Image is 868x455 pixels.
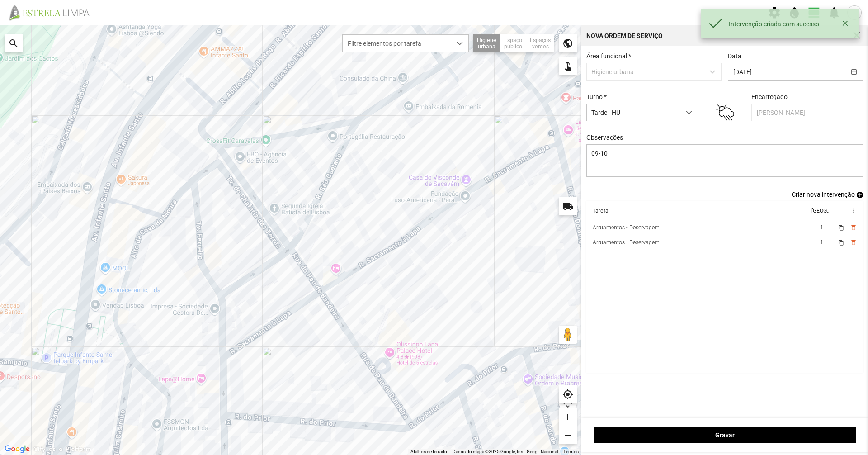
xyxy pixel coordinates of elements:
[849,239,857,246] button: delete_outline
[593,239,660,246] div: Arruamentos - Deservagem
[586,33,663,39] div: Nova Ordem de Serviço
[593,208,609,214] div: Tarefa
[2,443,32,455] a: Abrir esta área no Google Maps (abre uma nova janela)
[728,52,741,60] label: Data
[857,192,863,198] span: add
[751,93,788,100] label: Encarregado
[599,431,851,439] span: Gravar
[827,6,841,19] span: notifications
[811,208,830,214] div: [GEOGRAPHIC_DATA]
[559,197,577,215] div: local_shipping
[473,34,500,52] div: Higiene urbana
[586,52,631,60] label: Área funcional *
[6,5,99,21] img: file
[768,6,781,19] span: settings
[792,191,855,198] span: Criar nova intervenção
[587,104,680,121] span: Tarde - HU
[820,239,823,246] span: 1
[807,6,821,19] span: view_day
[788,6,801,19] span: water_drop
[838,225,844,231] span: content_copy
[559,34,577,52] div: public
[820,224,823,231] span: 1
[453,449,558,454] span: Dados do mapa ©2025 Google, Inst. Geogr. Nacional
[343,35,451,52] span: Filtre elementos por tarefa
[849,207,857,214] span: more_vert
[410,449,447,455] button: Atalhos de teclado
[838,239,845,246] button: content_copy
[559,408,577,426] div: add
[559,385,577,403] div: my_location
[838,240,844,246] span: content_copy
[559,326,577,344] button: Arraste o Pegman para o mapa para abrir o Street View
[526,34,554,52] div: Espaços verdes
[2,443,32,455] img: Google
[451,35,469,52] div: dropdown trigger
[838,224,845,231] button: content_copy
[5,34,23,52] div: search
[586,134,623,141] label: Observações
[594,427,856,443] button: Gravar
[559,57,577,75] div: touch_app
[500,34,526,52] div: Espaço público
[680,104,698,121] div: dropdown trigger
[849,224,857,231] button: delete_outline
[586,93,607,100] label: Turno *
[563,449,579,454] a: Termos (abre num novo separador)
[729,20,839,28] div: Intervenção criada com sucesso
[559,426,577,444] div: remove
[716,102,734,121] img: 10d.svg
[593,224,660,231] div: Arruamentos - Deservagem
